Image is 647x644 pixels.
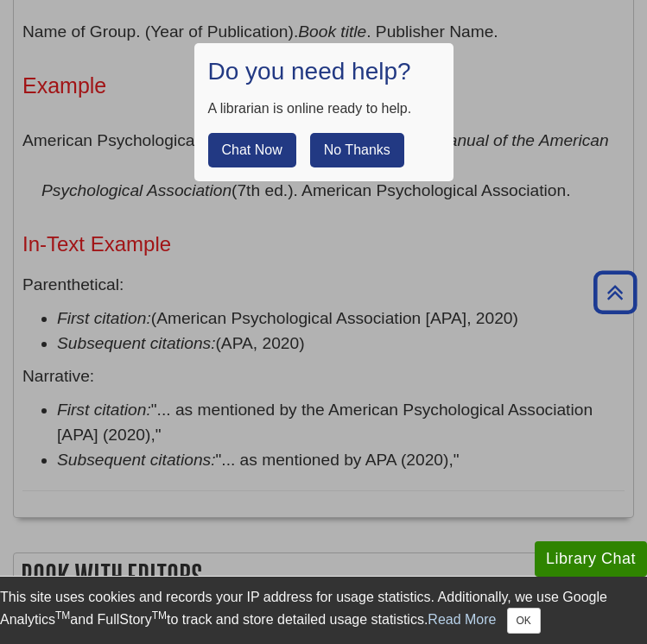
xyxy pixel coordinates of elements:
button: Close [507,608,541,634]
a: Read More [428,612,496,627]
sup: TM [152,609,167,622]
button: Chat Now [208,133,296,167]
sup: TM [55,609,70,622]
button: No Thanks [310,133,404,167]
div: A librarian is online ready to help. [208,98,440,119]
button: Library Chat [535,541,647,577]
h1: Do you need help? [208,57,440,86]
